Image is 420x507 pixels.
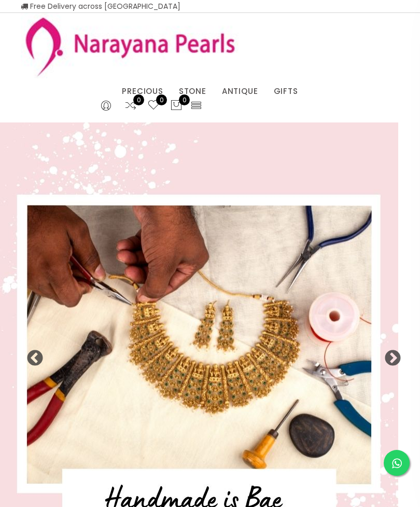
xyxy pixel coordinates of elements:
[222,84,258,99] a: ANTIQUE
[274,84,298,99] a: GIFTS
[124,99,137,113] a: 0
[122,84,163,99] a: PRECIOUS
[133,94,144,105] span: 0
[170,99,183,113] button: 0
[21,1,180,11] span: Free Delivery across [GEOGRAPHIC_DATA]
[179,84,206,99] a: STONE
[179,94,190,105] span: 0
[147,99,160,113] a: 0
[156,94,167,105] span: 0
[384,350,394,360] button: Next
[26,350,36,360] button: Previous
